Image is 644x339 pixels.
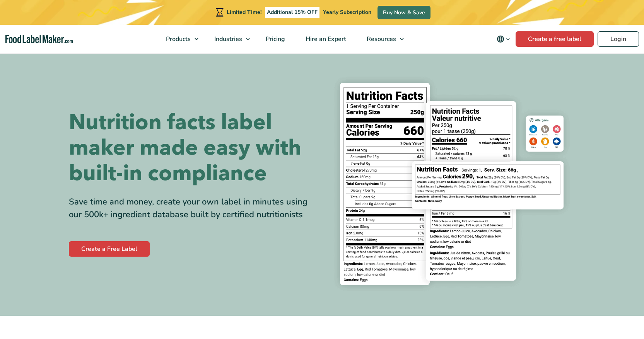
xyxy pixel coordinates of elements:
[323,9,371,16] span: Yearly Subscription
[296,25,355,53] a: Hire an Expert
[69,196,316,221] div: Save time and money, create your own label in minutes using our 500k+ ingredient database built b...
[357,25,408,53] a: Resources
[5,35,73,44] a: Food Label Maker homepage
[204,25,254,53] a: Industries
[364,35,397,43] span: Resources
[491,31,516,47] button: Change language
[265,7,319,18] span: Additional 15% OFF
[156,25,202,53] a: Products
[212,35,243,43] span: Industries
[227,9,261,16] span: Limited Time!
[303,35,347,43] span: Hire an Expert
[164,35,191,43] span: Products
[69,241,150,257] a: Create a Free Label
[263,35,286,43] span: Pricing
[516,31,594,47] a: Create a free label
[598,31,639,47] a: Login
[256,25,294,53] a: Pricing
[378,6,430,19] a: Buy Now & Save
[69,110,316,186] h1: Nutrition facts label maker made easy with built-in compliance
